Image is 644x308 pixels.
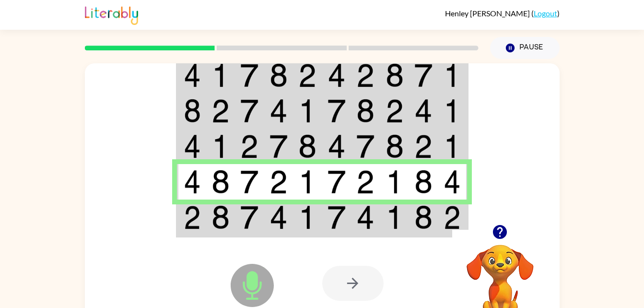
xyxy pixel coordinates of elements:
[356,63,375,87] img: 2
[240,99,258,123] img: 7
[445,9,531,18] span: Henley [PERSON_NAME]
[328,99,346,123] img: 7
[85,4,138,25] img: Literably
[356,134,375,158] img: 7
[534,9,557,18] a: Logout
[298,99,316,123] img: 1
[240,63,258,87] img: 7
[184,99,201,123] img: 8
[356,205,375,229] img: 4
[184,205,201,229] img: 2
[386,63,404,87] img: 8
[184,63,201,87] img: 4
[414,205,433,229] img: 8
[356,170,375,194] img: 2
[414,170,433,194] img: 8
[444,99,461,123] img: 1
[328,63,346,87] img: 4
[184,134,201,158] img: 4
[240,205,258,229] img: 7
[356,99,375,123] img: 8
[298,134,316,158] img: 8
[386,170,404,194] img: 1
[444,134,461,158] img: 1
[386,99,404,123] img: 2
[211,63,230,87] img: 1
[328,205,346,229] img: 7
[298,205,316,229] img: 1
[414,134,433,158] img: 2
[386,205,404,229] img: 1
[444,170,461,194] img: 4
[414,63,433,87] img: 7
[444,205,461,229] img: 2
[269,63,288,87] img: 8
[328,134,346,158] img: 4
[269,170,288,194] img: 2
[444,63,461,87] img: 1
[328,170,346,194] img: 7
[184,170,201,194] img: 4
[211,134,230,158] img: 1
[490,37,560,59] button: Pause
[269,205,288,229] img: 4
[211,170,230,194] img: 8
[269,99,288,123] img: 4
[240,134,258,158] img: 2
[386,134,404,158] img: 8
[445,9,560,18] div: ( )
[298,63,316,87] img: 2
[298,170,316,194] img: 1
[211,205,230,229] img: 8
[269,134,288,158] img: 7
[211,99,230,123] img: 2
[240,170,258,194] img: 7
[414,99,433,123] img: 4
